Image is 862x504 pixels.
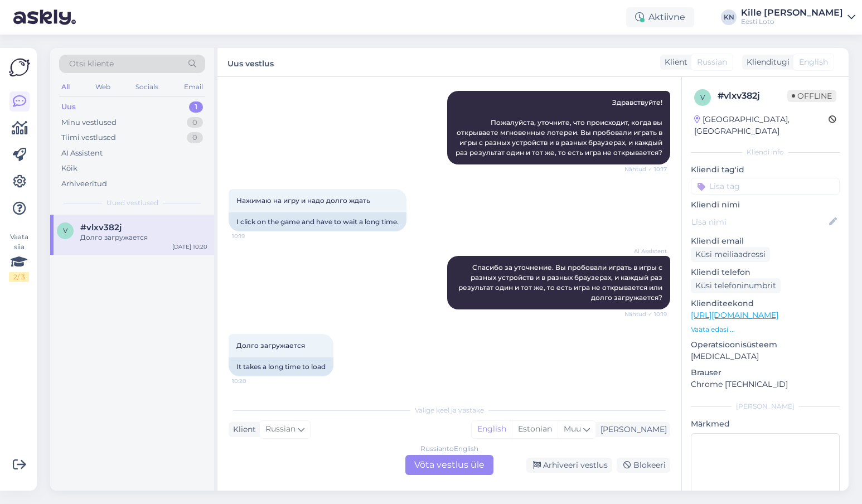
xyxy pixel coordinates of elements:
div: Valige keel ja vastake [229,405,670,415]
div: English [472,421,512,438]
span: #vlxv382j [80,222,122,232]
div: Eesti Loto [741,17,843,26]
img: Askly Logo [9,57,30,78]
a: [URL][DOMAIN_NAME] [691,310,778,320]
span: Нажимаю на игру и надо долго ждать [236,196,370,205]
div: Võta vestlus üle [405,455,493,475]
div: Uus [61,101,76,113]
span: AI Assistent [625,247,667,255]
p: Kliendi telefon [691,266,840,278]
p: Klienditeekond [691,298,840,309]
div: Kõik [61,163,78,174]
span: v [700,93,705,101]
div: Tiimi vestlused [61,132,116,143]
div: [PERSON_NAME] [691,401,840,411]
input: Lisa tag [691,178,840,195]
label: Uus vestlus [227,55,274,70]
p: Chrome [TECHNICAL_ID] [691,379,840,390]
span: Спасибо за уточнение. Вы пробовали играть в игры с разных устройств и в разных браузерах, и кажды... [458,263,664,302]
span: Uued vestlused [106,198,158,208]
div: 1 [189,101,203,113]
span: Nähtud ✓ 10:17 [624,165,667,173]
div: Russian to English [420,444,478,454]
p: Kliendi tag'id [691,164,840,176]
span: Offline [787,90,836,102]
span: Долго загружается [236,341,305,350]
div: Klient [660,56,687,68]
span: Otsi kliente [69,58,114,70]
span: Russian [697,56,727,68]
div: All [59,80,72,94]
span: English [799,56,828,68]
div: Socials [133,80,161,94]
div: Arhiveeri vestlus [526,458,612,473]
div: Küsi meiliaadressi [691,247,770,262]
p: [MEDICAL_DATA] [691,351,840,362]
p: Brauser [691,367,840,379]
div: AI Assistent [61,148,103,159]
div: It takes a long time to load [229,357,333,376]
p: Kliendi email [691,235,840,247]
div: Estonian [512,421,558,438]
div: [DATE] 10:20 [172,243,207,251]
div: I click on the game and have to wait a long time. [229,212,406,231]
div: 0 [187,117,203,128]
div: 0 [187,132,203,143]
div: KN [721,9,737,25]
span: v [63,226,67,235]
div: Aktiivne [626,7,694,27]
div: Arhiveeritud [61,178,107,190]
div: 2 / 3 [9,272,29,282]
p: Operatsioonisüsteem [691,339,840,351]
div: Kille [PERSON_NAME] [741,8,843,17]
div: Klient [229,424,256,435]
div: Minu vestlused [61,117,117,128]
div: Vaata siia [9,232,29,282]
span: 10:19 [232,232,274,240]
p: Vaata edasi ... [691,324,840,335]
span: 10:20 [232,377,274,385]
p: Kliendi nimi [691,199,840,211]
span: Muu [564,424,581,434]
div: Web [93,80,113,94]
div: Email [182,80,205,94]
div: Долго загружается [80,232,207,243]
div: Küsi telefoninumbrit [691,278,781,293]
div: Blokeeri [617,458,670,473]
div: [GEOGRAPHIC_DATA], [GEOGRAPHIC_DATA] [694,114,829,137]
p: Märkmed [691,418,840,430]
span: Nähtud ✓ 10:19 [624,310,667,318]
span: Russian [265,423,296,435]
input: Lisa nimi [691,216,827,228]
div: # vlxv382j [718,89,787,103]
div: [PERSON_NAME] [596,424,667,435]
a: Kille [PERSON_NAME]Eesti Loto [741,8,855,26]
div: Klienditugi [742,56,790,68]
div: Kliendi info [691,147,840,157]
